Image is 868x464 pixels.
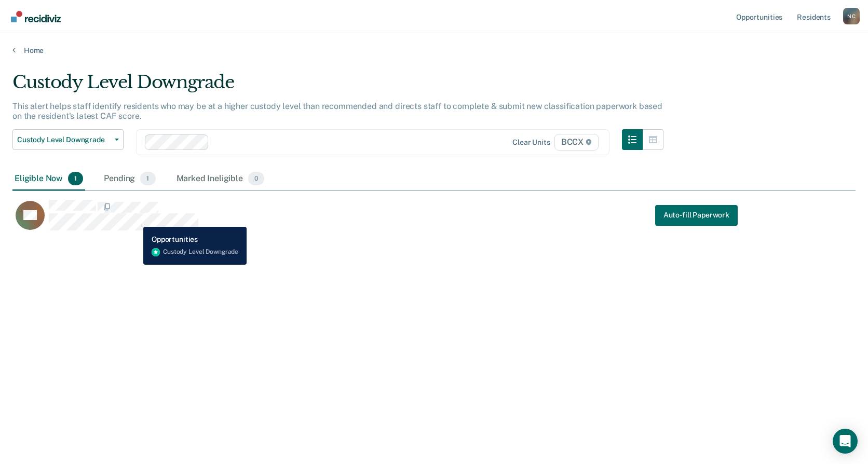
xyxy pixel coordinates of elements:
[12,199,750,241] div: CaseloadOpportunityCell-00649958
[12,72,663,101] div: Custody Level Downgrade
[512,138,550,147] div: Clear units
[655,204,738,225] a: Navigate to form link
[12,46,856,55] a: Home
[140,172,155,185] span: 1
[248,172,264,185] span: 0
[11,11,61,22] img: Recidiviz
[843,8,860,24] div: N C
[833,429,858,454] div: Open Intercom Messenger
[12,129,124,150] button: Custody Level Downgrade
[174,168,267,190] div: Marked Ineligible0
[12,101,662,121] p: This alert helps staff identify residents who may be at a higher custody level than recommended a...
[17,135,111,144] span: Custody Level Downgrade
[12,168,85,190] div: Eligible Now1
[102,168,157,190] div: Pending1
[554,134,599,151] span: BCCX
[843,8,860,24] button: Profile dropdown button
[68,172,83,185] span: 1
[655,204,738,225] button: Auto-fill Paperwork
